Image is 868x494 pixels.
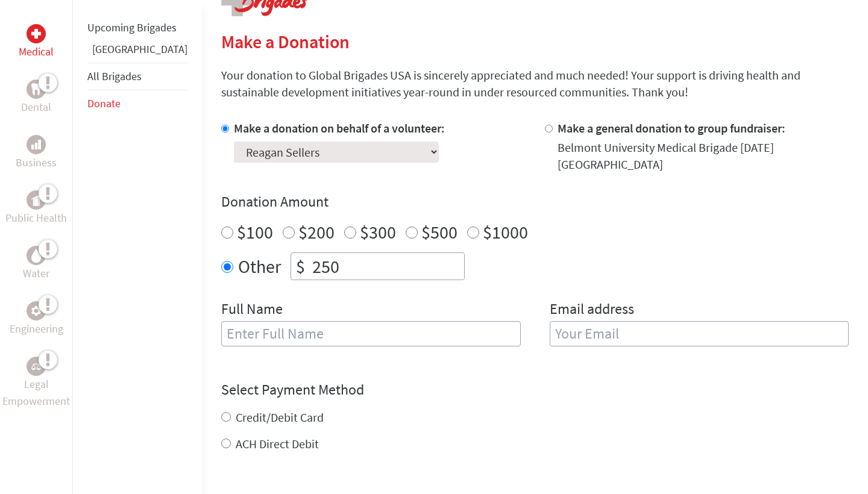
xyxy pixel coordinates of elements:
[31,140,41,149] img: Business
[10,301,63,337] a: EngineeringEngineering
[87,41,187,63] li: Guatemala
[31,248,41,262] img: Water
[5,190,67,227] a: Public HealthPublic Health
[550,299,634,321] label: Email address
[236,436,319,451] label: ACH Direct Debit
[16,154,57,171] p: Business
[238,252,281,280] label: Other
[2,357,70,410] a: Legal EmpowermentLegal Empowerment
[221,192,849,211] h4: Donation Amount
[221,321,521,346] input: Enter Full Name
[550,321,849,346] input: Your Email
[87,69,142,83] a: All Brigades
[23,246,49,282] a: WaterWater
[87,63,187,90] li: All Brigades
[87,14,187,41] li: Upcoming Brigades
[2,376,70,410] p: Legal Empowerment
[27,301,46,320] div: Engineering
[27,246,46,265] div: Water
[31,306,41,316] img: Engineering
[558,139,849,173] div: Belmont University Medical Brigade [DATE] [GEOGRAPHIC_DATA]
[92,42,187,56] a: [GEOGRAPHIC_DATA]
[421,220,458,243] label: $500
[558,120,785,136] label: Make a general donation to group fundraiser:
[23,265,49,282] p: Water
[291,253,310,280] div: $
[87,20,177,34] a: Upcoming Brigades
[21,99,51,116] p: Dental
[27,135,46,154] div: Business
[87,96,121,110] a: Donate
[16,135,57,171] a: BusinessBusiness
[237,220,273,243] label: $100
[21,80,51,116] a: DentalDental
[31,194,41,206] img: Public Health
[87,90,187,117] li: Donate
[236,410,324,425] label: Credit/Debit Card
[31,29,41,39] img: Medical
[27,24,46,43] div: Medical
[27,190,46,210] div: Public Health
[221,67,849,101] p: Your donation to Global Brigades USA is sincerely appreciated and much needed! Your support is dr...
[10,320,63,337] p: Engineering
[221,380,849,399] h4: Select Payment Method
[221,299,283,321] label: Full Name
[5,210,67,227] p: Public Health
[27,357,46,376] div: Legal Empowerment
[310,253,464,280] input: Enter Amount
[27,80,46,99] div: Dental
[31,83,41,95] img: Dental
[221,31,849,52] h2: Make a Donation
[298,220,335,243] label: $200
[234,120,445,136] label: Make a donation on behalf of a volunteer:
[19,43,54,60] p: Medical
[31,363,41,370] img: Legal Empowerment
[360,220,396,243] label: $300
[19,24,54,60] a: MedicalMedical
[483,220,528,243] label: $1000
